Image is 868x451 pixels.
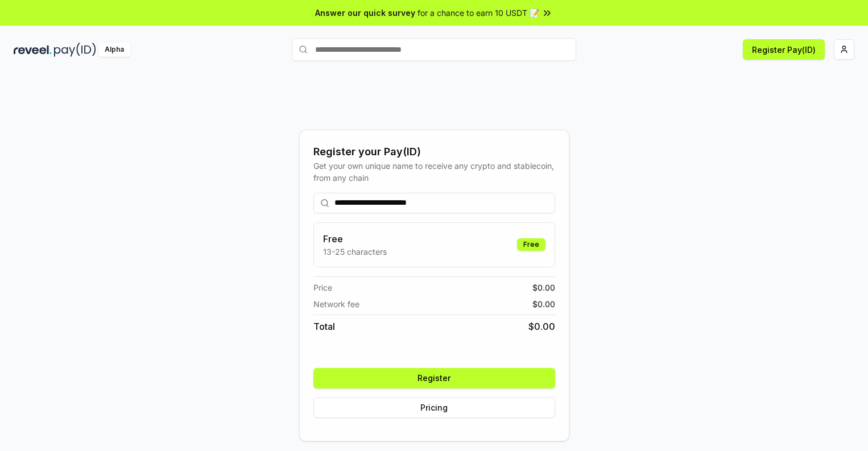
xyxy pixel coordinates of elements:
[313,282,332,293] span: Price
[98,43,130,57] div: Alpha
[14,43,52,57] img: reveel_dark
[323,232,387,246] h3: Free
[532,282,555,293] span: $ 0.00
[743,39,825,60] button: Register Pay(ID)
[313,298,359,310] span: Network fee
[54,43,96,57] img: pay_id
[418,7,539,19] span: for a chance to earn 10 USDT 📝
[323,246,387,258] p: 13-25 characters
[313,320,335,333] span: Total
[313,368,555,388] button: Register
[528,320,555,333] span: $ 0.00
[313,398,555,418] button: Pricing
[313,144,555,160] div: Register your Pay(ID)
[315,7,415,19] span: Answer our quick survey
[532,298,555,310] span: $ 0.00
[313,160,555,184] div: Get your own unique name to receive any crypto and stablecoin, from any chain
[517,238,545,251] div: Free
